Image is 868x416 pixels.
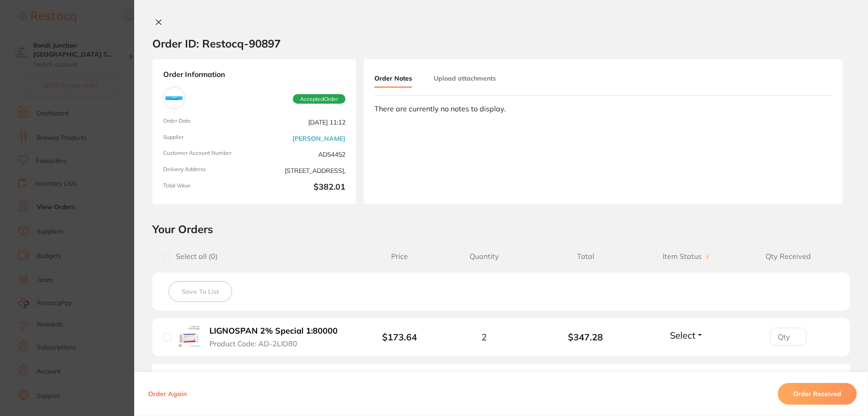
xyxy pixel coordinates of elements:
[667,330,706,341] button: Select
[382,331,417,343] b: $173.64
[434,70,496,86] button: Upload attachments
[676,371,754,379] span: 10.0 % GST Incl.
[292,135,345,142] a: [PERSON_NAME]
[778,383,857,405] button: Order Received
[293,94,345,104] span: Accepted Order
[209,339,297,348] span: Product Code: AD-2LID80
[163,166,251,175] span: Delivery Address
[171,252,218,261] span: Select all ( 0 )
[433,252,535,261] span: Quantity
[366,252,433,261] span: Price
[163,182,251,193] span: Total Value
[374,70,412,88] button: Order Notes
[535,252,636,261] span: Total
[178,325,200,347] img: LIGNOSPAN 2% Special 1:80000
[258,150,345,159] span: AD54452
[374,105,832,113] div: There are currently no notes to display.
[761,371,839,379] output: $34.73
[207,326,348,348] button: LIGNOSPAN 2% Special 1:80000 Product Code: AD-2LID80
[209,326,338,336] b: LIGNOSPAN 2% Special 1:80000
[152,37,281,50] h2: Order ID: Restocq- 90897
[165,90,183,107] img: Adam Dental
[770,328,806,346] input: Qty
[258,166,345,175] span: [STREET_ADDRESS],
[670,330,695,341] span: Select
[737,252,839,261] span: Qty Received
[481,332,487,342] span: 2
[163,134,251,143] span: Supplier
[169,281,232,302] button: Save To List
[636,252,738,261] span: Item Status
[163,70,345,80] strong: Order Information
[258,118,345,127] span: [DATE] 11:12
[535,332,636,342] b: $347.28
[163,118,251,127] span: Order Date
[145,390,189,398] button: Order Again
[258,182,345,193] b: $382.01
[152,222,850,236] h2: Your Orders
[163,150,251,159] span: Customer Account Number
